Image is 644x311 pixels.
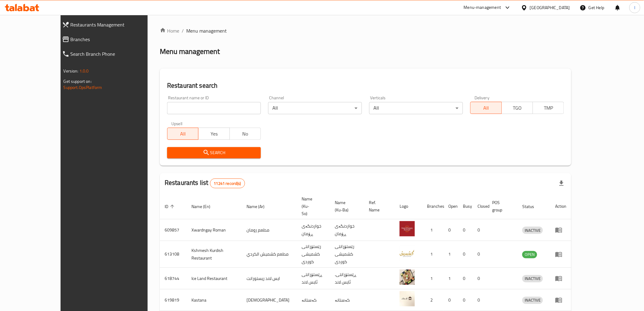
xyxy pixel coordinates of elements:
[182,27,184,34] li: /
[330,289,364,311] td: کەستانە
[522,203,542,210] span: Status
[473,289,487,311] td: 0
[186,27,227,34] span: Menu management
[555,226,566,234] div: Menu
[268,102,362,114] div: All
[242,219,297,241] td: مطعم رومان
[160,47,220,56] h2: Menu management
[302,195,323,217] span: Name (Ku-So)
[64,83,102,91] a: Support.OpsPlatform
[172,149,256,157] span: Search
[458,289,473,311] td: 0
[555,296,566,304] div: Menu
[160,289,187,311] td: 619819
[187,241,242,268] td: Kshmesh Kurdish Restaurant
[443,289,458,311] td: 0
[550,193,571,219] th: Action
[422,193,443,219] th: Branches
[160,27,571,34] nav: breadcrumb
[522,251,537,258] span: OPEN
[297,289,330,311] td: کەستانە
[71,50,163,58] span: Search Branch Phone
[160,27,179,34] a: Home
[422,241,443,268] td: 1
[297,219,330,241] td: خواردنگەی ڕۆمان
[187,219,242,241] td: Xwardngay Roman
[502,102,533,114] button: TGO
[522,227,543,234] span: INACTIVE
[554,176,569,191] div: Export file
[57,32,168,47] a: Branches
[369,199,387,214] span: Ref. Name
[210,178,245,188] div: Total records count
[187,289,242,311] td: Kastana
[210,181,245,186] span: 11241 record(s)
[165,178,245,188] h2: Restaurants list
[422,268,443,289] td: 1
[187,268,242,289] td: Ice Land Restaurant
[167,128,198,140] button: All
[458,219,473,241] td: 0
[464,4,501,11] div: Menu-management
[170,129,196,138] span: All
[79,67,89,75] span: 1.0.0
[473,268,487,289] td: 0
[473,241,487,268] td: 0
[64,77,92,85] span: Get support on:
[522,297,543,304] span: INACTIVE
[330,219,364,241] td: خواردنگەی ڕۆمان
[634,4,635,11] span: l
[64,67,79,75] span: Version:
[530,4,570,11] div: [GEOGRAPHIC_DATA]
[167,102,261,114] input: Search for restaurant name or ID..
[400,291,415,306] img: Kastana
[369,102,463,114] div: All
[458,193,473,219] th: Busy
[458,268,473,289] td: 0
[297,241,330,268] td: رێستۆرانتی کشمیشى كوردى
[171,122,183,126] label: Upsell
[522,275,543,282] span: INACTIVE
[160,241,187,268] td: 613108
[232,129,258,138] span: No
[297,268,330,289] td: ڕێستۆرانتی ئایس لاند
[555,275,566,282] div: Menu
[458,241,473,268] td: 0
[555,251,566,258] div: Menu
[422,289,443,311] td: 2
[473,219,487,241] td: 0
[167,147,261,158] button: Search
[198,128,229,140] button: Yes
[242,268,297,289] td: ايس لاند ريستورانت
[71,36,163,43] span: Branches
[400,246,415,261] img: Kshmesh Kurdish Restaurant
[443,268,458,289] td: 1
[474,96,490,100] label: Delivery
[400,221,415,236] img: Xwardngay Roman
[395,193,422,219] th: Logo
[242,241,297,268] td: مطعم كشميش الكردي
[229,128,261,140] button: No
[201,129,227,138] span: Yes
[57,17,168,32] a: Restaurants Management
[443,193,458,219] th: Open
[504,104,530,112] span: TGO
[533,102,564,114] button: TMP
[191,203,218,210] span: Name (En)
[160,268,187,289] td: 618744
[535,104,562,112] span: TMP
[242,289,297,311] td: [DEMOGRAPHIC_DATA]
[400,270,415,285] img: Ice Land Restaurant
[422,219,443,241] td: 1
[443,219,458,241] td: 0
[165,203,176,210] span: ID
[335,199,357,214] span: Name (Ku-Ba)
[522,275,543,282] div: INACTIVE
[57,47,168,61] a: Search Branch Phone
[160,219,187,241] td: 609857
[492,199,510,214] span: POS group
[330,241,364,268] td: رێستۆرانتی کشمیشى كوردى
